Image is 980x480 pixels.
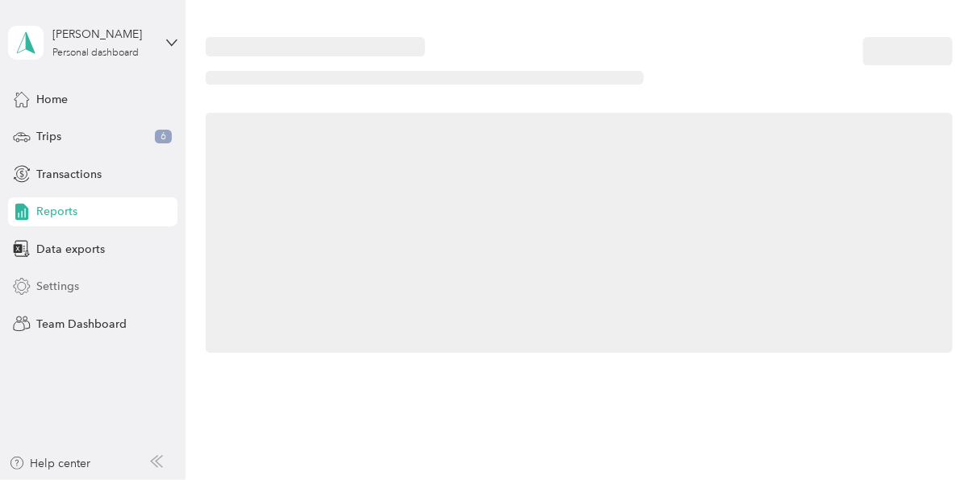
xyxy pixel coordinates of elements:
[9,455,91,472] button: Help center
[890,390,980,480] iframe: Everlance-gr Chat Button Frame
[52,26,153,43] div: [PERSON_NAME]
[155,130,172,144] span: 6
[36,91,68,108] span: Home
[36,316,127,333] span: Team Dashboard
[52,48,139,58] div: Personal dashboard
[36,166,102,183] span: Transactions
[36,203,77,220] span: Reports
[36,128,61,145] span: Trips
[36,241,105,258] span: Data exports
[36,278,79,295] span: Settings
